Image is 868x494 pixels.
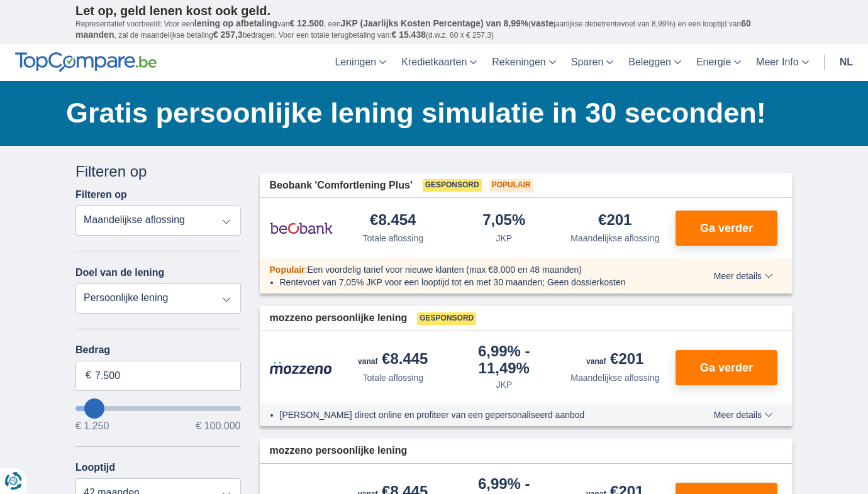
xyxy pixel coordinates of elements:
div: JKP [496,232,512,244]
button: Ga verder [676,350,777,385]
button: Ga verder [676,211,777,246]
p: Representatief voorbeeld: Voor een van , een ( jaarlijkse debetrentevoet van 8,99%) en een loopti... [75,18,793,41]
label: Doel van de lening [75,267,164,278]
span: Populair [270,265,305,275]
img: product.pl.alt Beobank [270,212,333,244]
span: mozzeno persoonlijke lening [270,311,408,326]
div: Filteren op [75,161,241,182]
button: Meer details [704,271,782,281]
img: TopCompare [15,52,157,72]
span: € 15.438 [391,30,426,40]
span: Ga verder [700,362,753,373]
li: Rentevoet van 7,05% JKP voor een looptijd tot en met 30 maanden; Geen dossierkosten [280,276,668,288]
a: Meer Info [748,44,816,81]
a: nl [832,44,860,81]
a: Leningen [327,44,394,81]
img: product.pl.alt Mozzeno [270,361,333,375]
a: Rekeningen [484,44,563,81]
span: Een voordelig tarief voor nieuwe klanten (max €8.000 en 48 maanden) [307,265,582,275]
span: lening op afbetaling [194,18,277,28]
span: JKP (Jaarlijks Kosten Percentage) van 8,99% [341,18,529,28]
div: Totale aflossing [362,232,423,244]
span: € 12.500 [289,18,324,28]
input: wantToBorrow [75,406,241,411]
button: Meer details [704,410,782,420]
span: Populair [489,179,533,192]
span: Meer details [714,272,773,280]
label: Looptijd [75,462,115,473]
span: Ga verder [700,222,753,234]
span: € 257,3 [213,30,243,40]
div: €201 [586,351,643,369]
div: Maandelijkse aflossing [570,371,659,384]
div: €8.445 [358,351,428,369]
div: Totale aflossing [362,371,423,384]
li: [PERSON_NAME] direct online en profiteer van een gepersonaliseerd aanbod [280,409,668,421]
span: vaste [531,18,554,28]
h1: Gratis persoonlijke lening simulatie in 30 seconden! [66,94,793,133]
div: JKP [496,378,512,391]
div: 7,05% [482,212,525,229]
span: Gesponsord [417,312,476,325]
span: mozzeno persoonlijke lening [270,444,408,458]
a: Energie [689,44,748,81]
div: €8.454 [370,212,416,229]
div: Maandelijkse aflossing [570,232,659,244]
span: Beobank 'Comfortlening Plus' [270,178,413,193]
a: Sparen [564,44,621,81]
div: 6,99% [453,344,555,376]
a: Kredietkaarten [394,44,484,81]
div: : [260,263,678,276]
span: Meer details [714,410,773,419]
p: Let op, geld lenen kost ook geld. [75,3,793,18]
span: 60 maanden [75,18,751,40]
span: € 1.250 [75,421,109,431]
label: Bedrag [75,344,241,356]
span: € [86,368,91,383]
label: Filteren op [75,189,127,200]
a: Beleggen [621,44,689,81]
span: € 100.000 [196,421,240,431]
span: Gesponsord [423,179,482,192]
div: €201 [598,212,632,229]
